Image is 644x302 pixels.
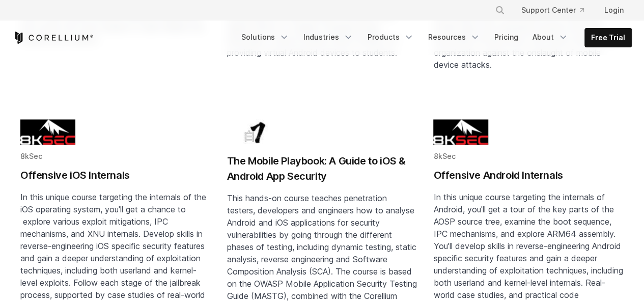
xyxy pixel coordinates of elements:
a: Solutions [235,28,295,46]
a: About [526,28,574,46]
img: 8KSEC logo [433,119,488,145]
a: Login [596,1,632,19]
span: 8kSec [433,151,455,160]
a: Industries [297,28,359,46]
h2: The Mobile Playbook: A Guide to iOS & Android App Security [227,153,417,183]
button: Search [491,1,509,19]
div: Navigation Menu [235,28,632,47]
a: Free Trial [585,29,631,47]
a: Support Center [513,1,592,19]
a: Products [361,28,420,46]
a: Pricing [488,28,524,46]
a: Resources [422,28,486,46]
img: Bai7 logo updated [227,119,282,145]
div: Navigation Menu [483,1,632,19]
h2: Offensive Android Internals [433,167,624,182]
span: 8kSec [20,151,42,160]
a: Corellium Home [13,32,94,44]
h2: Offensive iOS Internals [20,167,211,182]
img: 8KSEC logo [20,119,75,145]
